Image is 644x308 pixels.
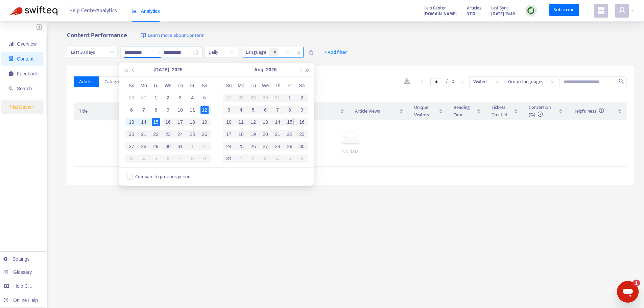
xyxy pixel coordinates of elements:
[127,118,136,126] div: 13
[125,116,138,128] td: 2025-07-13
[617,281,639,303] iframe: Button to launch messaging window, 1 unread message
[573,107,604,115] span: Helpfulness
[247,79,259,92] th: Tu
[454,104,475,119] span: Reading Time
[618,6,626,15] span: user
[198,104,211,116] td: 2025-07-12
[420,80,424,84] span: left
[491,4,508,12] span: Last Sync
[176,106,184,114] div: 10
[164,106,172,114] div: 9
[138,104,150,116] td: 2025-07-07
[3,256,30,262] a: Settings
[223,79,235,92] th: Su
[162,104,174,116] td: 2025-07-09
[3,269,32,275] a: Glossary
[235,79,247,92] th: Mo
[409,102,448,120] th: Unique Visitors
[355,108,398,115] span: Article Views
[150,92,162,104] td: 2025-07-01
[200,106,209,114] div: 12
[619,78,624,84] span: search
[152,106,160,114] div: 8
[460,80,464,84] span: right
[491,10,515,18] strong: [DATE] 13:49
[153,63,169,76] button: [DATE]
[17,41,37,47] span: Overview
[284,79,296,92] th: Fr
[508,77,554,87] span: Group Languages
[457,78,468,86] li: Next Page
[17,56,33,62] span: Content
[324,48,347,56] span: + Add filter
[141,32,204,40] a: Learn more about Content
[138,79,150,92] th: Mo
[104,78,126,86] span: Categories
[17,86,32,91] span: Search
[132,9,137,14] span: area-chart
[150,79,162,92] th: Tu
[188,94,196,102] div: 4
[140,94,148,102] div: 30
[446,79,448,84] span: /
[448,102,486,120] th: Reading Time
[164,94,172,102] div: 2
[271,79,284,92] th: Th
[473,77,499,87] span: Visited
[71,47,114,57] span: Last 30 days
[9,71,14,76] span: message
[309,50,314,55] span: delete
[198,79,211,92] th: Sa
[79,108,260,115] span: Title
[14,283,41,289] span: Help Centers
[138,92,150,104] td: 2025-06-30
[9,42,14,46] span: signal
[3,298,38,303] a: Online Help
[527,6,535,15] img: sync.dc5367851b00ba804db3.png
[82,148,619,155] div: No data
[186,92,198,104] td: 2025-07-04
[254,63,263,76] button: Aug
[9,56,14,61] span: container
[486,102,524,120] th: Tickets Created
[417,78,428,86] li: Previous Page
[296,79,308,92] th: Sa
[174,92,186,104] td: 2025-07-03
[9,104,34,110] span: Trial Days: 4
[10,6,57,16] img: Swifteq
[273,50,277,54] span: close
[259,79,271,92] th: We
[597,6,605,15] span: appstore
[424,4,446,12] span: Help Center
[457,78,468,86] button: right
[209,47,234,57] span: Daily
[152,118,160,126] div: 15
[125,104,138,116] td: 2025-07-06
[162,79,174,92] th: We
[529,103,551,119] span: Conversion (%)
[138,116,150,128] td: 2025-07-14
[162,92,174,104] td: 2025-07-02
[150,104,162,116] td: 2025-07-08
[156,50,161,55] span: swap-right
[69,4,117,17] span: Help Center Analytics
[424,10,457,18] a: [DOMAIN_NAME]
[125,92,138,104] td: 2025-06-29
[319,47,352,58] button: + Add filter
[140,106,148,114] div: 7
[467,10,475,18] strong: 3110
[294,49,303,57] span: close
[74,102,271,120] th: Title
[99,76,132,87] button: Categories
[266,63,277,76] button: 2025
[9,86,14,91] span: search
[133,173,193,181] span: Compare to previous period
[125,79,138,92] th: Su
[74,76,99,87] button: Articles
[174,104,186,116] td: 2025-07-10
[152,94,160,102] div: 1
[188,106,196,114] div: 11
[243,47,268,57] span: Language :
[176,94,184,102] div: 3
